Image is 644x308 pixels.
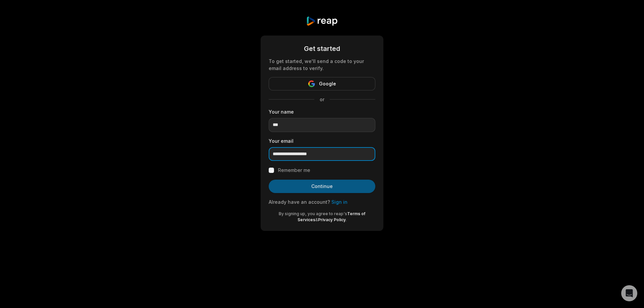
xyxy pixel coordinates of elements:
[278,166,310,174] label: Remember me
[269,180,375,193] button: Continue
[331,199,347,205] a: Sign in
[269,58,375,72] div: To get started, we'll send a code to your email address to verify.
[306,16,338,26] img: reap
[279,211,347,216] span: By signing up, you agree to reap's
[269,44,375,54] div: Get started
[269,77,375,90] button: Google
[269,137,375,144] label: Your email
[318,217,346,222] a: Privacy Policy
[314,96,330,103] span: or
[269,199,330,205] span: Already have an account?
[319,80,336,88] span: Google
[269,108,375,115] label: Your name
[346,217,347,222] span: .
[315,217,318,222] span: &
[621,285,637,301] div: Open Intercom Messenger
